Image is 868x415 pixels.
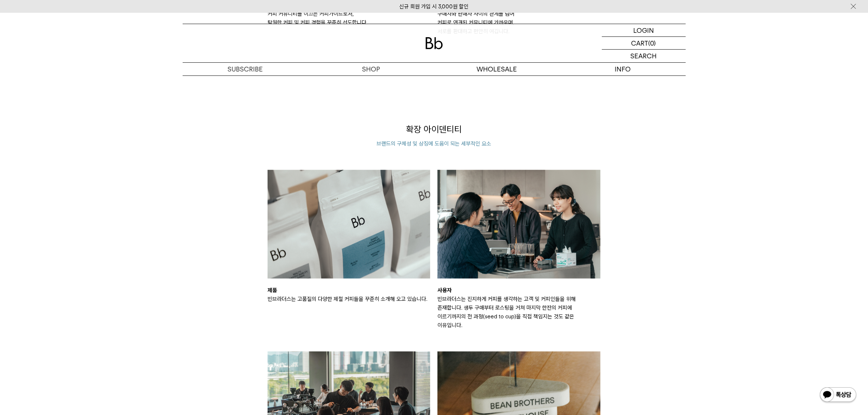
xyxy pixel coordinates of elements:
p: (0) [649,37,656,49]
a: SHOP [308,63,434,75]
p: 브랜드의 구체성 및 상징에 도움이 되는 세부적인 요소 [268,139,600,148]
p: INFO [560,63,686,75]
p: SEARCH [631,50,657,62]
p: 빈브라더스는 고품질의 다양한 제철 커피들을 꾸준히 소개해 오고 있습니다. [268,295,431,303]
p: LOGIN [633,24,654,36]
p: 제품 [268,286,431,295]
p: 확장 아이덴티티 [268,123,600,136]
a: 신규 회원 가입 시 3,000원 할인 [400,3,469,10]
p: 빈브라더스는 진지하게 커피를 생각하는 고객 및 커피인들을 위해 존재합니다. 생두 구매부터 로스팅을 거쳐 마지막 한잔의 커피에 이르기까지의 전 과정(seed to cup)을 직... [437,295,600,330]
p: CART [631,37,649,49]
p: 사용자 [437,286,600,295]
a: CART (0) [602,37,686,50]
a: SUBSCRIBE [183,63,308,75]
a: LOGIN [602,24,686,37]
p: WHOLESALE [434,63,560,75]
img: 로고 [425,37,443,49]
img: 카카오톡 채널 1:1 채팅 버튼 [819,387,857,404]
